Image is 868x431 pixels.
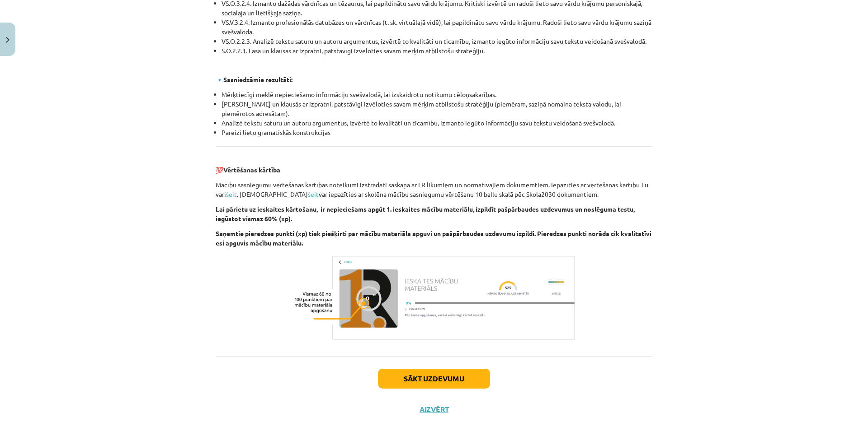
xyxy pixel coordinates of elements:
[223,166,280,174] b: Vērtēšanas kārtība
[417,405,451,414] button: Aizvērt
[222,128,652,137] li: Pareizi lieto gramatiskās konstrukcijas
[222,37,652,46] li: VS.O.2.2.3. Analizē tekstu saturu un autoru argumentus, izvērtē to kvalitāti un ticamību, izmanto...
[222,46,652,56] li: S.O.2.2.1. Lasa un klausās ar izpratni, patstāvīgi izvēloties savam mērķim atbilstošu stratēģiju.
[308,190,319,198] a: šeit
[216,180,652,199] p: Mācību sasniegumu vērtēšanas kārtības noteikumi izstrādāti saskaņā ar LR likumiem un normatīvajie...
[222,90,652,99] li: Mērķtiecīgi meklē nepieciešamo informāciju svešvalodā, lai izskaidrotu notikumu cēloņsakarības.
[216,229,651,247] b: Saņemtie pieredzes punkti (xp) tiek piešķirti par mācību materiāla apguvi un pašpārbaudes uzdevum...
[216,75,652,84] p: 🔹
[216,156,652,175] p: 💯
[378,369,490,389] button: Sākt uzdevumu
[222,99,652,118] li: [PERSON_NAME] un klausās ar izpratni, patstāvīgi izvēloties savam mērķim atbilstošu stratēģiju (p...
[223,75,292,83] strong: Sasniedzāmie rezultāti:
[6,37,9,43] img: icon-close-lesson-0947bae3869378f0d4975bcd49f059093ad1ed9edebbc8119c70593378902aed.svg
[222,18,652,37] li: VS.V.3.2.4. Izmanto profesionālās datubāzes un vārdnīcas (t. sk. virtuālajā vidē), lai papildināt...
[222,118,652,128] li: Analizē tekstu saturu un autoru argumentus, izvērtē to kvalitāti un ticamību, izmanto iegūto info...
[226,190,237,198] a: šeit
[216,205,635,222] b: Lai pārietu uz ieskaites kārtošanu, ir nepieciešams apgūt 1. ieskaites mācību materiālu, izpildīt...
